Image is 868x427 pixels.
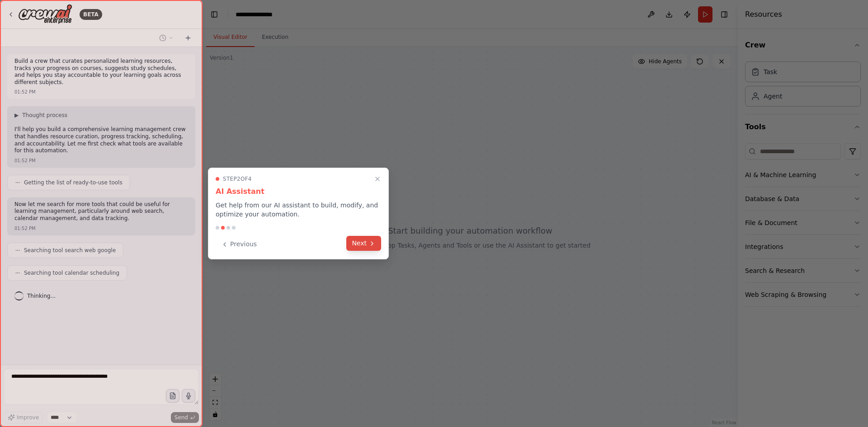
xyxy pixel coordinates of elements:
p: Get help from our AI assistant to build, modify, and optimize your automation. [216,201,381,219]
button: Previous [216,237,262,252]
button: Close walkthrough [372,174,383,184]
span: Step 2 of 4 [223,175,252,183]
button: Next [346,236,381,251]
button: Hide left sidebar [208,8,221,21]
h3: AI Assistant [216,186,381,197]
